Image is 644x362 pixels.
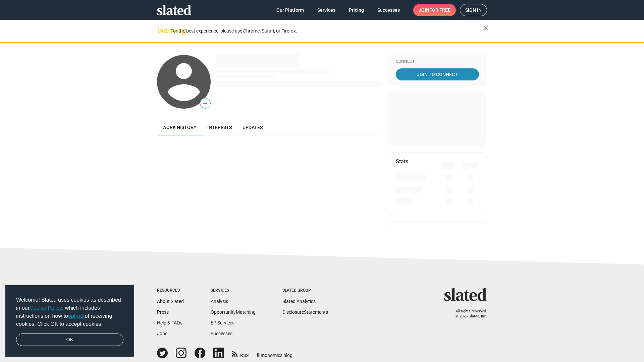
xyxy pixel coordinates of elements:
[282,299,316,304] a: Slated Analytics
[170,26,483,36] div: For the best experience, please use Chrome, Safari, or Firefox.
[377,4,400,16] span: Successes
[396,158,408,165] mat-card-title: Stats
[157,331,167,336] a: Jobs
[157,309,169,315] a: Press
[372,4,405,16] a: Successes
[429,4,450,16] span: for free
[243,125,263,130] span: Updates
[396,68,479,80] a: Join To Connect
[211,288,256,293] div: Services
[202,119,237,135] a: Interests
[271,4,309,16] a: Our Platform
[5,285,134,357] div: cookieconsent
[312,4,341,16] a: Services
[482,24,490,32] mat-icon: close
[162,125,197,130] span: Work history
[211,320,234,325] a: EP Services
[343,4,369,16] a: Pricing
[465,4,482,16] span: Sign in
[317,4,335,16] span: Services
[16,296,123,328] span: Welcome! Slated uses cookies as described in our , which includes instructions on how to of recei...
[211,299,228,304] a: Analysis
[30,305,62,311] a: Cookie Policy
[157,288,184,293] div: Resources
[349,4,364,16] span: Pricing
[200,99,210,108] span: —
[448,309,487,319] p: All rights reserved. © 2025 Slated, Inc.
[16,334,123,346] a: dismiss cookie message
[397,68,478,80] span: Join To Connect
[237,119,268,135] a: Updates
[68,313,85,319] a: opt-out
[157,119,202,135] a: Work history
[276,4,304,16] span: Our Platform
[282,309,328,315] a: DisclosureStatements
[413,4,456,16] a: Joinfor free
[211,309,256,315] a: OpportunityMatching
[419,4,450,16] span: Join
[232,348,249,359] a: RSS
[460,4,487,16] a: Sign in
[158,26,166,35] mat-icon: warning
[257,347,292,359] a: filmonomics blog
[157,320,182,325] a: Help & FAQs
[211,331,232,336] a: Successes
[207,125,232,130] span: Interests
[396,59,479,64] div: Connect
[282,288,328,293] div: Slated Group
[157,299,184,304] a: About Slated
[257,353,265,358] span: film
